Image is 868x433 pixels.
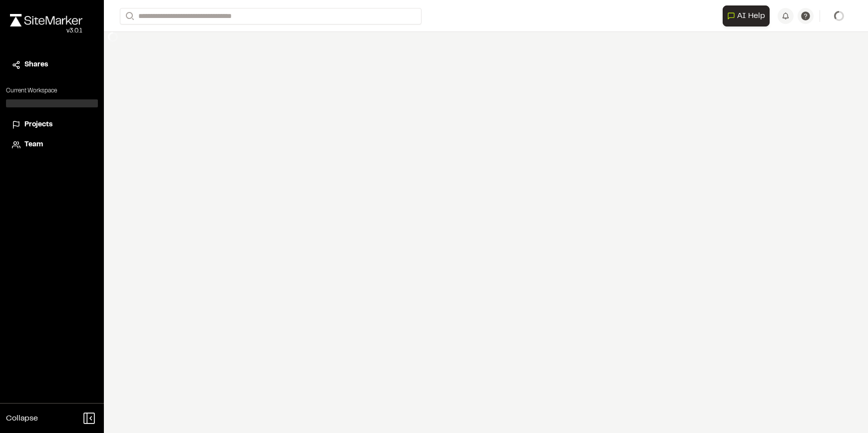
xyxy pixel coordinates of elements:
span: Shares [24,59,48,70]
span: Projects [24,119,52,130]
a: Projects [12,119,92,130]
div: Oh geez...please don't... [10,26,82,35]
img: rebrand.png [10,14,82,26]
p: Current Workspace [6,86,98,95]
span: Team [24,139,43,150]
div: Open AI Assistant [723,5,774,26]
a: Team [12,139,92,150]
button: Open AI Assistant [723,5,770,26]
span: AI Help [737,10,765,22]
span: Collapse [6,413,38,425]
button: Search [120,8,138,24]
a: Shares [12,59,92,70]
